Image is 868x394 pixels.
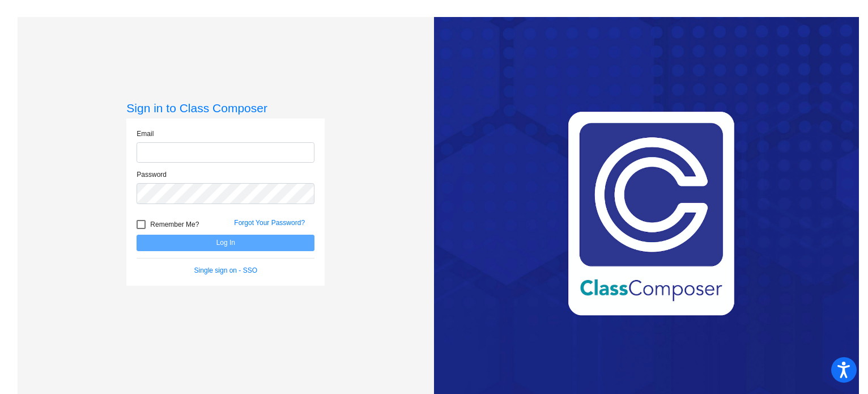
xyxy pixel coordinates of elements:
[194,266,257,274] a: Single sign on - SSO
[137,170,167,180] label: Password
[137,235,314,251] button: Log In
[234,219,305,227] a: Forgot Your Password?
[137,129,154,139] label: Email
[150,218,199,231] span: Remember Me?
[126,101,325,115] h3: Sign in to Class Composer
